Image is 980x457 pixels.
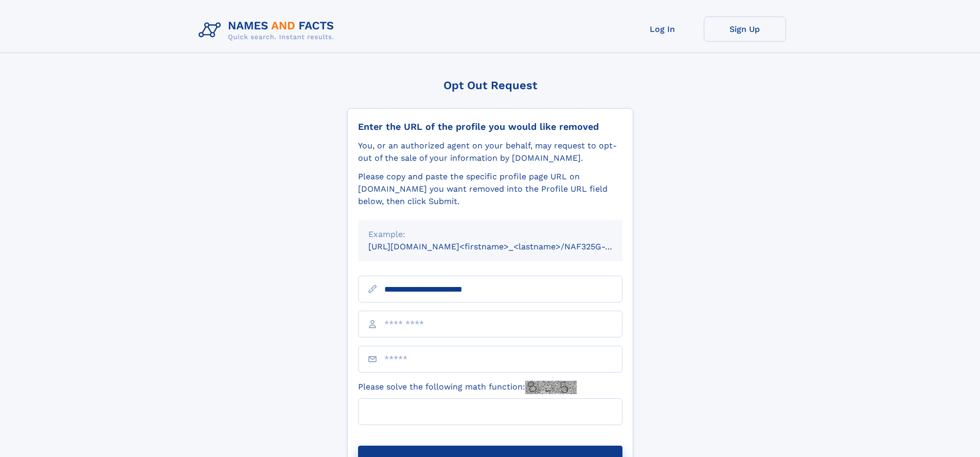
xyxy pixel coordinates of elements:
label: Please solve the following math function: [358,381,577,394]
div: Example: [368,228,612,241]
a: Sign Up [704,16,786,42]
a: Log In [621,16,704,42]
div: Please copy and paste the specific profile page URL on [DOMAIN_NAME] you want removed into the Pr... [358,171,622,208]
div: You, or an authorized agent on your behalf, may request to opt-out of the sale of your informatio... [358,140,622,164]
small: [URL][DOMAIN_NAME]<firstname>_<lastname>/NAF325G-xxxxxxxx [368,242,642,251]
div: Opt Out Request [347,79,633,92]
img: Logo Names and Facts [194,16,343,44]
div: Enter the URL of the profile you would like removed [358,121,622,132]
